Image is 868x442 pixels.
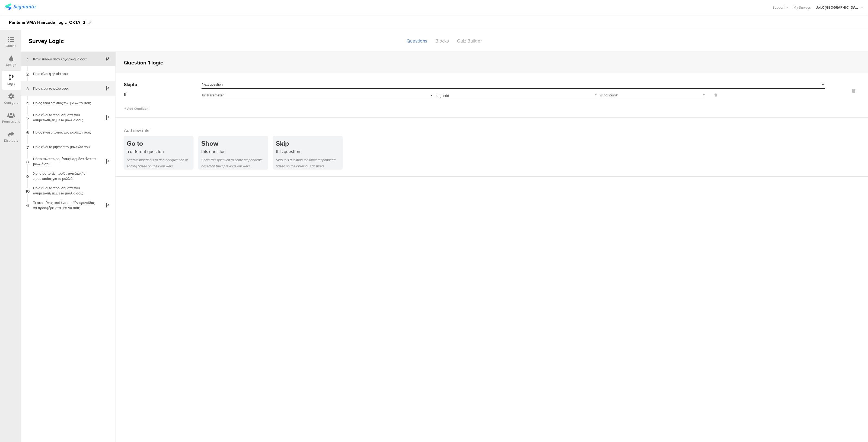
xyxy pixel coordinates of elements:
[27,56,28,62] span: 1
[26,71,29,77] span: 2
[27,144,29,150] span: 7
[6,43,17,48] div: Outline
[30,186,98,196] div: Ποια είναι τα προβλήματα που αντιμετωπίζεις με τα μαλλιά σου;
[276,157,342,169] div: Skip this question for some respondents based on their previous answers.
[26,202,29,208] span: 11
[4,100,18,105] div: Configure
[202,82,223,87] span: Next question
[124,81,133,88] span: Skip
[600,93,618,98] span: is not blank
[276,148,342,155] div: this question
[127,138,193,148] div: Go to
[30,171,98,181] div: Χρησιμοποιείς προϊόν αντηλιακής προστασίας για τα μαλλιά;
[124,127,860,134] div: Add new rule:
[403,36,431,46] div: Questions
[816,5,860,10] div: JoltX [GEOGRAPHIC_DATA]
[26,173,29,179] span: 9
[4,138,18,143] div: Distribute
[5,4,36,10] img: segmanta logo
[124,91,201,98] div: If
[30,71,98,76] div: Ποια είναι η ηλικία σου;
[26,100,29,106] span: 4
[124,106,148,111] span: Add Condition
[7,81,15,86] div: Logic
[30,156,98,167] div: Πόσο ταλαιπωρημένα/φθαρμένα είναι τα μαλλιά σου;
[201,138,268,148] div: Show
[453,36,486,46] div: Quiz Builder
[30,100,98,106] div: Ποιος είναι ο τύπος των μαλλιών σου;
[201,157,268,169] div: Show this question to some respondents based on their previous answers.
[276,138,342,148] div: Skip
[30,112,98,123] div: Ποια είναι τα προβλήματα που αντιμετωπίζεις με τα μαλλιά σου;
[6,62,16,67] div: Design
[26,129,29,135] span: 6
[30,130,98,135] div: Ποιος είναι ο τύπος των μαλλιών σου;
[124,58,163,67] div: Question 1 logic
[26,158,29,164] span: 8
[773,5,784,10] span: Support
[201,148,268,155] div: this question
[2,119,20,124] div: Permissions
[127,157,193,169] div: Send respondents to another question or ending based on their answers.
[133,81,137,88] span: to
[26,115,29,121] span: 5
[21,37,83,45] div: Survey Logic
[26,85,29,91] span: 3
[127,148,193,155] div: a different question
[202,93,224,98] span: Url Parameter
[30,144,98,149] div: Ποιο είναι το μήκος των μαλλιών σου;
[30,57,98,62] div: Κάνε είσοδο στον λογαριασμό σου:
[436,91,595,98] input: Select or type...
[25,188,30,194] span: 10
[30,86,98,91] div: Ποιο είναι το φύλο σου;
[9,18,85,27] div: Pantene VMA Haircode_logic_OKTA_2
[30,200,98,210] div: Τι περιμένεις από ένα προϊόν φροντίδας να προσφέρει στα μαλλιά σου;
[431,36,453,46] div: Blocks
